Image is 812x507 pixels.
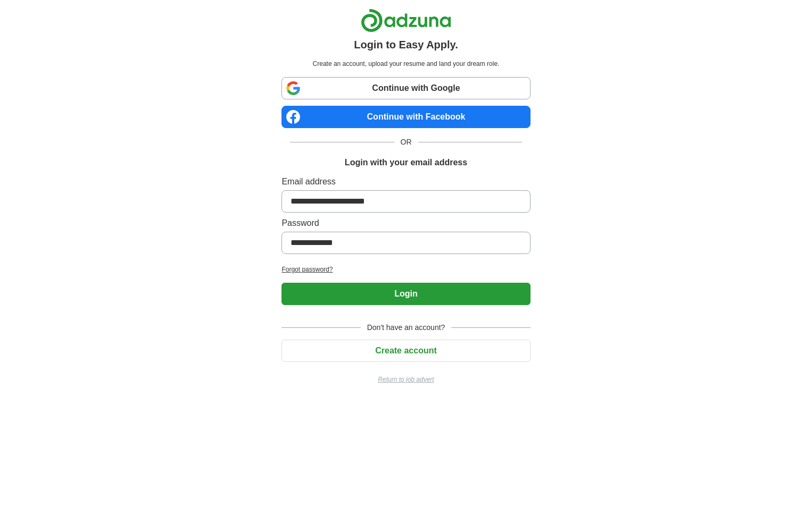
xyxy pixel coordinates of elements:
label: Email address [281,175,530,188]
a: Continue with Facebook [281,106,530,128]
a: Create account [281,346,530,355]
h1: Login with your email address [345,156,467,169]
p: Create an account, upload your resume and land your dream role. [284,59,528,69]
label: Password [281,217,530,230]
button: Create account [281,340,530,362]
span: Don't have an account? [361,322,452,333]
a: Return to job advert [281,375,530,384]
a: Continue with Google [281,77,530,99]
h1: Login to Easy Apply. [354,37,458,53]
img: Adzuna logo [361,9,451,32]
button: Login [281,283,530,305]
a: Forgot password? [281,265,530,274]
span: OR [394,137,418,148]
